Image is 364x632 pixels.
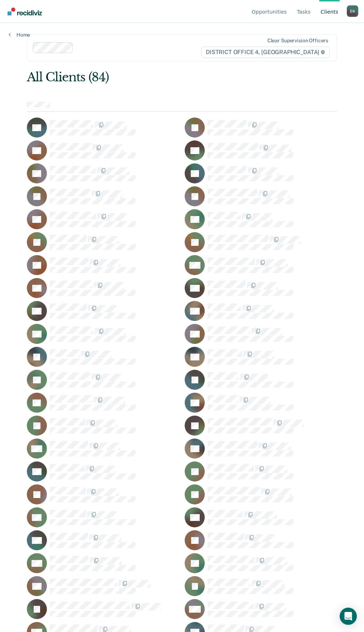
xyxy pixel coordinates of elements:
button: Profile dropdown button [347,5,358,17]
div: Open Intercom Messenger [340,608,357,625]
div: E K [347,5,358,17]
span: DISTRICT OFFICE 4, [GEOGRAPHIC_DATA] [201,47,330,58]
a: Home [9,32,30,38]
img: Recidiviz [8,8,42,15]
div: All Clients (84) [27,70,275,85]
div: Clear supervision officers [267,38,328,44]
